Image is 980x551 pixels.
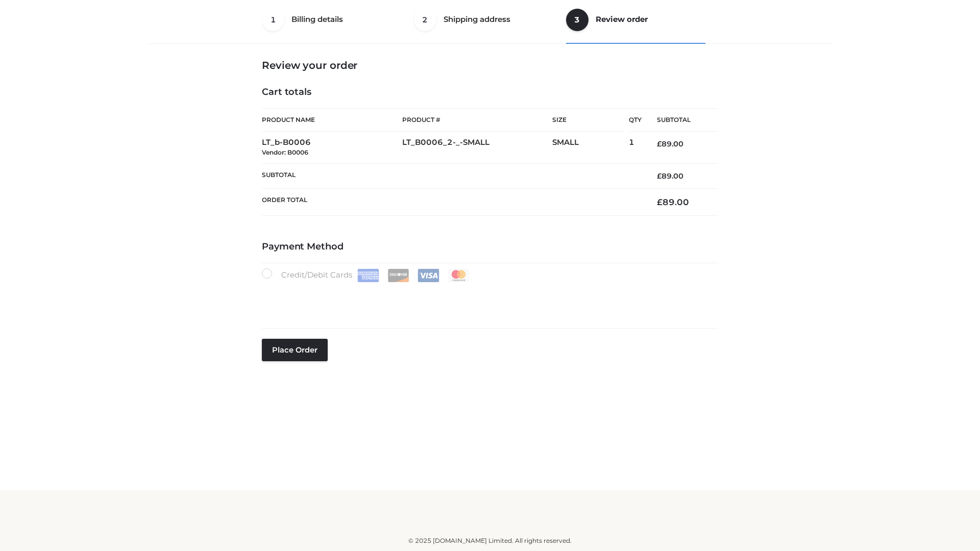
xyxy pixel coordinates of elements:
td: 1 [629,132,642,164]
th: Size [552,109,624,132]
td: LT_b-B0006 [262,132,402,164]
th: Product # [402,108,552,132]
span: £ [657,171,661,181]
h4: Payment Method [262,241,718,253]
span: £ [657,197,663,207]
bdi: 89.00 [657,197,689,207]
th: Order Total [262,189,642,216]
small: Vendor: B0006 [262,148,308,156]
div: © 2025 [DOMAIN_NAME] Limited. All rights reserved. [152,536,828,546]
td: SMALL [552,132,629,164]
img: Discover [387,269,409,282]
th: Subtotal [262,163,642,188]
img: Visa [418,269,439,282]
h3: Review your order [262,59,718,71]
label: Credit/Debit Cards [262,268,471,282]
img: Mastercard [448,269,470,282]
bdi: 89.00 [657,171,683,181]
h4: Cart totals [262,87,718,98]
th: Qty [629,108,642,132]
iframe: Secure payment input frame [260,280,716,317]
th: Product Name [262,108,402,132]
td: LT_B0006_2-_-SMALL [402,132,552,164]
bdi: 89.00 [657,139,683,148]
th: Subtotal [642,109,718,132]
button: Place order [262,339,328,361]
span: £ [657,139,661,148]
img: Amex [357,269,379,282]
